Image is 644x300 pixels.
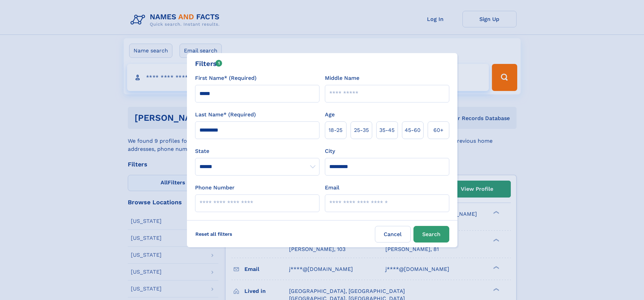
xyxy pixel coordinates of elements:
div: Filters [195,59,222,69]
span: 45‑60 [405,126,421,134]
label: Reset all filters [191,226,237,242]
button: Search [413,226,449,243]
label: State [195,147,319,155]
label: Email [325,184,339,192]
label: City [325,147,335,155]
label: Cancel [375,226,411,243]
label: Phone Number [195,184,235,192]
label: Age [325,111,335,119]
label: Middle Name [325,74,359,82]
span: 60+ [433,126,444,134]
label: Last Name* (Required) [195,111,256,119]
span: 25‑35 [354,126,369,134]
span: 35‑45 [379,126,395,134]
label: First Name* (Required) [195,74,257,82]
span: 18‑25 [329,126,342,134]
